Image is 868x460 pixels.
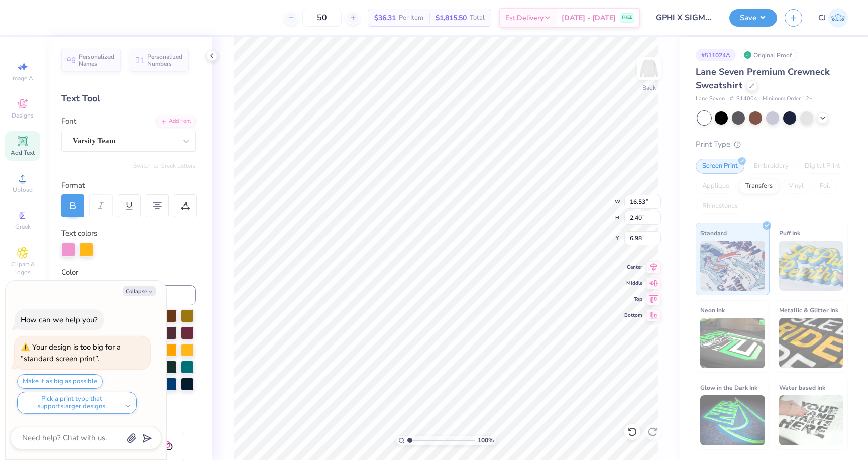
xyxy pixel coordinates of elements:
div: Text Tool [61,92,196,105]
button: Save [729,9,777,27]
span: Minimum Order: 12 + [763,95,813,103]
img: Metallic & Glitter Ink [779,318,844,368]
span: Middle [624,280,642,287]
span: Add Text [11,149,35,157]
button: Switch to Greek Letters [133,162,196,170]
a: CJ [818,8,848,28]
span: Metallic & Glitter Ink [779,305,838,315]
span: # LS14004 [730,95,757,103]
input: – – [302,9,342,27]
img: Glow in the Dark Ink [700,395,765,445]
span: Upload [13,186,33,194]
span: Water based Ink [779,382,825,393]
label: Font [61,116,76,127]
span: Greek [15,223,31,231]
div: Transfers [739,179,779,194]
div: Vinyl [782,179,810,194]
span: Lane Seven Premium Crewneck Sweatshirt [696,66,830,91]
button: Pick a print type that supportslarger designs. [17,392,137,414]
label: Text colors [61,227,97,239]
span: Image AI [11,74,35,82]
div: Add Font [156,116,196,127]
div: Digital Print [798,159,847,174]
img: Water based Ink [779,395,844,445]
span: 100 % [478,436,494,445]
div: Back [642,83,656,92]
span: Est. Delivery [505,13,544,23]
span: CJ [818,12,826,24]
span: $36.31 [374,13,396,23]
div: Original Proof [741,49,797,61]
span: FREE [622,14,632,21]
span: [DATE] - [DATE] [562,13,616,23]
span: Designs [12,111,34,120]
div: Embroidery [747,159,795,174]
img: Neon Ink [700,318,765,368]
img: Standard [700,241,765,291]
button: Make it as big as possible [17,374,103,389]
span: Personalized Names [79,53,115,67]
div: Print Type [696,139,848,150]
img: Claire Jeter [828,8,848,28]
input: Untitled Design [648,8,722,28]
div: # 511024A [696,49,736,61]
span: Glow in the Dark Ink [700,382,757,393]
img: Puff Ink [779,241,844,291]
div: Applique [696,179,736,194]
span: Neon Ink [700,305,725,315]
span: Total [470,13,485,23]
div: How can we help you? [21,315,98,325]
span: Puff Ink [779,227,800,238]
span: Top [624,296,642,303]
span: Per Item [399,13,423,23]
span: Center [624,264,642,271]
span: Lane Seven [696,95,725,103]
div: Format [61,180,197,191]
div: Your design is too big for a “standard screen print”. [21,342,121,364]
div: Screen Print [696,159,744,174]
img: Back [639,58,659,78]
span: Bottom [624,312,642,319]
span: Personalized Numbers [147,53,183,67]
button: Collapse [123,286,156,296]
span: Clipart & logos [5,260,40,276]
span: $1,815.50 [436,13,467,23]
div: Rhinestones [696,199,744,214]
div: Foil [813,179,837,194]
div: Color [61,267,196,278]
span: Standard [700,227,727,238]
